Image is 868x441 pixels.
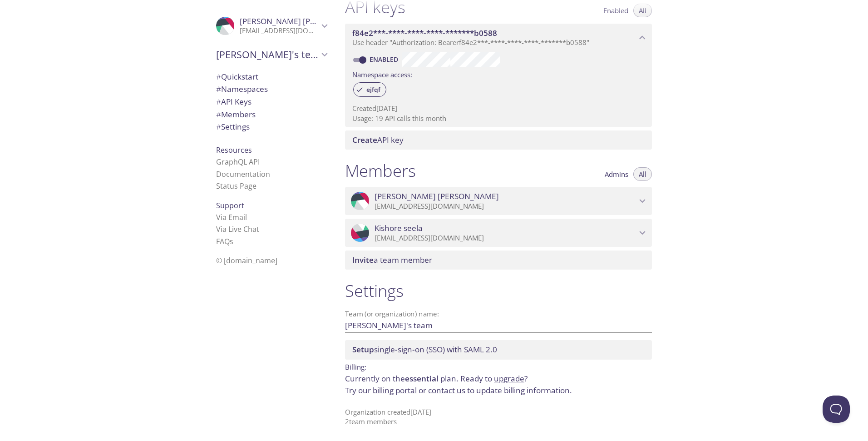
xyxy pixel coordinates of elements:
[345,407,652,427] p: Organization created [DATE] 2 team member s
[209,95,334,108] div: API Keys
[352,255,374,265] span: Invite
[352,135,404,145] span: API key
[216,200,244,210] span: Support
[216,212,247,222] a: Via Email
[216,121,221,132] span: #
[428,385,465,396] a: contact us
[345,219,652,247] div: Kishore seela
[352,344,374,355] span: Setup
[216,48,319,61] span: [PERSON_NAME]'s team
[375,234,636,243] p: [EMAIL_ADDRESS][DOMAIN_NAME]
[209,108,334,121] div: Members
[345,340,652,359] div: Setup SSO
[345,281,652,301] h1: Settings
[375,191,499,201] span: [PERSON_NAME] [PERSON_NAME]
[216,71,221,82] span: #
[352,104,645,113] p: Created [DATE]
[353,82,386,97] div: ejfqf
[216,121,250,132] span: Settings
[345,311,439,317] label: Team (or organization) name:
[216,256,277,266] span: © [DOMAIN_NAME]
[823,396,850,423] iframe: Help Scout Beacon - Open
[373,385,417,396] a: billing portal
[216,109,221,120] span: #
[216,109,256,120] span: Members
[209,83,334,95] div: Namespaces
[216,169,270,179] a: Documentation
[216,236,233,246] a: FAQ
[361,85,386,94] span: ejfqf
[633,167,652,181] button: All
[345,187,652,215] div: John O'Sullivan
[375,223,423,233] span: Kishore seela
[230,236,233,246] span: s
[345,251,652,270] div: Invite a team member
[209,43,334,66] div: John's team
[216,84,221,94] span: #
[345,373,652,396] p: Currently on the plan.
[216,145,252,155] span: Resources
[216,96,252,107] span: API Keys
[460,373,528,384] span: Ready to ?
[345,360,652,373] p: Billing:
[352,114,645,123] p: Usage: 19 API calls this month
[240,16,364,26] span: [PERSON_NAME] [PERSON_NAME]
[345,130,652,150] div: Create API Key
[352,344,497,355] span: single-sign-on (SSO) with SAML 2.0
[216,157,260,167] a: GraphQL API
[240,26,319,35] p: [EMAIL_ADDRESS][DOMAIN_NAME]
[345,160,416,181] h1: Members
[405,373,439,384] span: essential
[352,255,432,265] span: a team member
[352,67,412,80] label: Namespace access:
[216,71,258,82] span: Quickstart
[599,167,634,181] button: Admins
[216,96,221,107] span: #
[216,224,259,234] a: Via Live Chat
[209,120,334,133] div: Team Settings
[209,70,334,83] div: Quickstart
[375,202,636,211] p: [EMAIL_ADDRESS][DOMAIN_NAME]
[216,181,256,191] a: Status Page
[209,11,334,41] div: John O'Sullivan
[494,373,524,384] a: upgrade
[345,385,572,396] span: Try our or to update billing information.
[368,55,402,64] a: Enabled
[216,84,268,94] span: Namespaces
[352,135,377,145] span: Create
